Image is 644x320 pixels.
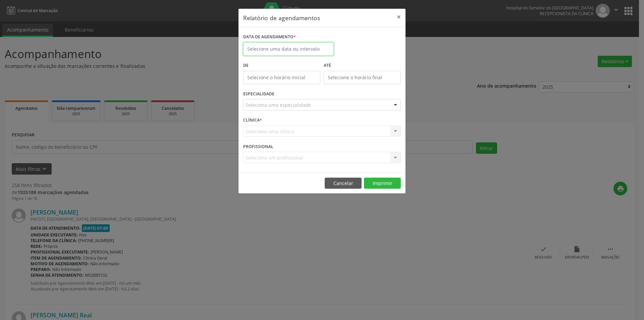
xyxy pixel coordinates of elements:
label: DATA DE AGENDAMENTO [243,32,296,42]
label: CLÍNICA [243,115,262,126]
label: ATÉ [324,60,401,71]
span: Seleciona uma especialidade [246,101,311,108]
label: PROFISSIONAL [243,141,273,152]
label: De [243,60,320,71]
button: Close [392,9,406,25]
button: Cancelar [325,178,362,189]
label: ESPECIALIDADE [243,89,274,99]
h5: Relatório de agendamentos [243,13,320,22]
input: Selecione o horário final [324,71,401,84]
input: Selecione o horário inicial [243,71,320,84]
button: Imprimir [364,178,401,189]
input: Selecione uma data ou intervalo [243,42,334,56]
